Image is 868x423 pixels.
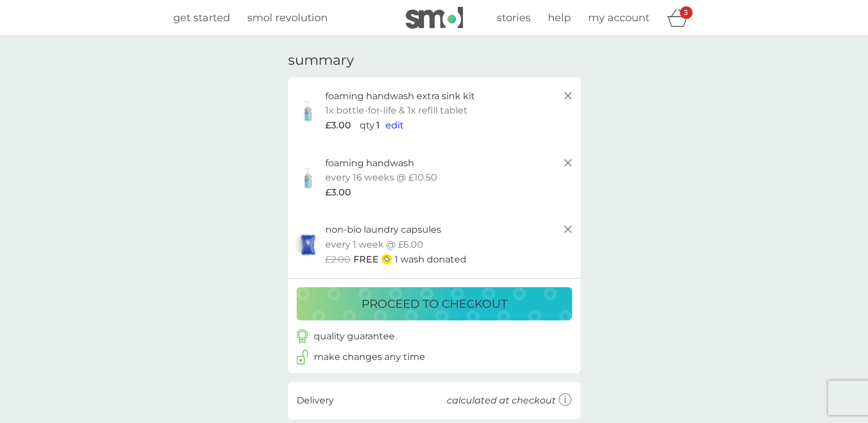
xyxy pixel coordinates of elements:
p: make changes any time [314,350,425,365]
span: FREE [353,252,379,267]
button: edit [386,118,404,133]
button: proceed to checkout [297,287,572,320]
span: £2.00 [325,252,351,267]
a: help [548,10,571,26]
p: non-bio laundry capsules [325,222,441,237]
p: every 16 weeks @ £10.50 [325,170,437,185]
a: my account [588,10,649,26]
span: help [548,11,571,24]
span: my account [588,11,649,24]
p: Delivery [297,393,334,408]
span: get started [173,11,230,24]
span: £3.00 [325,118,351,133]
span: smol revolution [247,11,328,24]
p: 1x bottle-for-life & 1x refill tablet [325,103,468,118]
p: proceed to checkout [361,295,507,313]
div: basket [667,6,695,29]
a: smol revolution [247,10,328,26]
p: 1 [376,118,380,133]
p: qty [360,118,375,133]
p: 1 wash donated [395,252,466,267]
p: quality guarantee [314,329,395,344]
p: calculated at checkout [447,393,556,408]
a: get started [173,10,230,26]
p: foaming handwash extra sink kit [325,89,475,104]
span: stories [497,11,531,24]
h3: summary [288,52,354,69]
span: edit [386,120,404,131]
p: foaming handwash [325,156,414,171]
p: every 1 week @ £6.00 [325,237,423,252]
span: £3.00 [325,185,351,200]
img: smol [406,7,463,29]
a: stories [497,10,531,26]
